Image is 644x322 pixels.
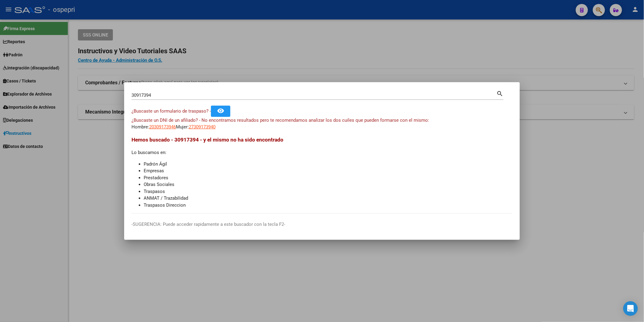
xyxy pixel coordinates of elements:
mat-icon: search [497,89,504,97]
li: Traspasos [144,188,513,195]
div: Hombre: Mujer: [131,117,513,131]
li: ANMAT / Trazabilidad [144,195,513,202]
span: Hemos buscado - 30917394 - y el mismo no ha sido encontrado [131,137,283,143]
mat-icon: remove_red_eye [217,107,224,114]
li: Obras Sociales [144,181,513,188]
span: 20309173946 [149,124,176,130]
span: ¿Buscaste un DNI de un afiliado? - No encontramos resultados pero te recomendamos analizar los do... [131,117,429,123]
p: -SUGERENCIA: Puede acceder rapidamente a este buscador con la tecla F2- [131,221,513,228]
div: Open Intercom Messenger [623,301,638,316]
li: Padrón Ágil [144,161,513,168]
div: Lo buscamos en: [131,136,513,208]
span: ¿Buscaste un formulario de traspaso? - [131,108,211,114]
li: Prestadores [144,174,513,181]
span: 27309173940 [189,124,215,130]
li: Traspasos Direccion [144,202,513,209]
li: Empresas [144,167,513,174]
